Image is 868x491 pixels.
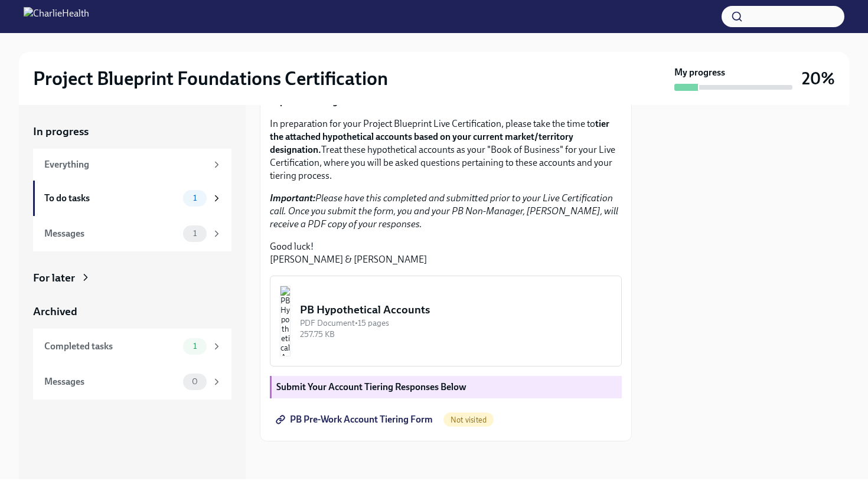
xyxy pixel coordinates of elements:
p: Good luck! [PERSON_NAME] & [PERSON_NAME] [270,240,622,266]
div: PDF Document • 15 pages [300,317,612,329]
strong: My progress [674,66,725,79]
a: For later [33,270,231,286]
div: Messages [44,227,178,240]
a: Completed tasks1 [33,329,231,364]
a: Everything [33,149,231,181]
p: In preparation for your Project Blueprint Live Certification, please take the time to Treat these... [270,117,622,182]
span: PB Pre-Work Account Tiering Form [278,414,433,425]
img: PB Hypothetical Accounts [280,286,291,356]
h3: 20% [802,68,835,89]
a: To do tasks1 [33,181,231,216]
a: Messages1 [33,216,231,251]
h2: Project Blueprint Foundations Certification [33,67,388,90]
div: Completed tasks [44,340,178,353]
span: 1 [186,342,204,351]
div: Messages [44,375,178,388]
span: 1 [186,194,204,202]
div: PB Hypothetical Accounts [300,302,612,317]
a: Messages0 [33,364,231,400]
span: 0 [185,377,205,386]
strong: tier the attached hypothetical accounts based on your current market/territory designation. [270,118,609,155]
em: Please have this completed and submitted prior to your Live Certification call. Once you submit t... [270,192,618,230]
div: 257.75 KB [300,329,612,340]
strong: Submit Your Account Tiering Responses Below [276,381,466,392]
span: 1 [186,229,204,238]
div: To do tasks [44,192,178,205]
img: CharlieHealth [24,7,89,26]
span: Not visited [443,415,494,424]
a: PB Pre-Work Account Tiering Form [270,408,441,431]
a: In progress [33,124,231,139]
button: PB Hypothetical AccountsPDF Document•15 pages257.75 KB [270,276,622,366]
div: For later [33,270,75,286]
a: Archived [33,304,231,319]
div: Everything [44,158,207,171]
strong: Important: [270,192,315,204]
